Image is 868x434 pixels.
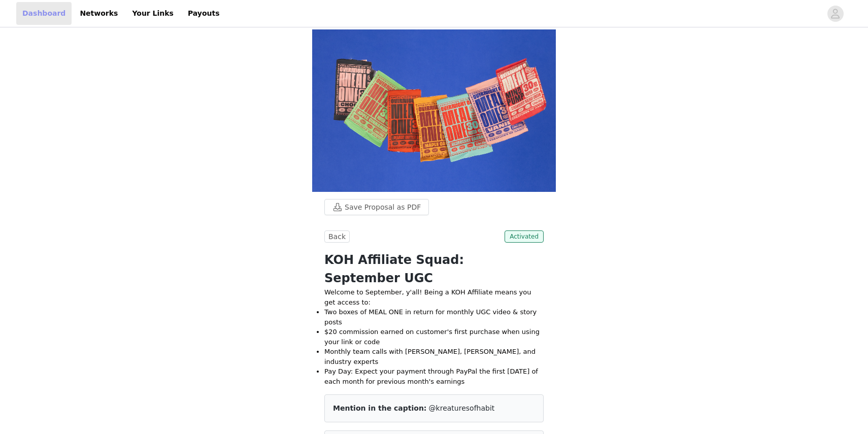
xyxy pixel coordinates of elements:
button: Save Proposal as PDF [324,199,429,215]
span: Activated [505,230,544,243]
button: Back [324,230,350,243]
span: @kreaturesofhabit [429,404,495,412]
li: $20 commission earned on customer's first purchase when using your link or code [324,327,544,347]
li: Monthly team calls with [PERSON_NAME], [PERSON_NAME], and industry experts [324,347,544,366]
li: Pay Day: Expect your payment through PayPal the first [DATE] of each month for previous month's e... [324,366,544,386]
a: Networks [74,2,124,25]
a: Dashboard [16,2,72,25]
li: Two boxes of MEAL ONE in return for monthly UGC video & story posts [324,307,544,327]
span: Mention in the caption: [333,404,426,412]
h1: KOH Affiliate Squad: September UGC [324,251,544,287]
a: Your Links [126,2,180,25]
img: campaign image [312,29,556,192]
div: avatar [830,6,840,22]
p: Welcome to September, y'all! Being a KOH Affiliate means you get access to: [324,287,544,307]
a: Payouts [182,2,226,25]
